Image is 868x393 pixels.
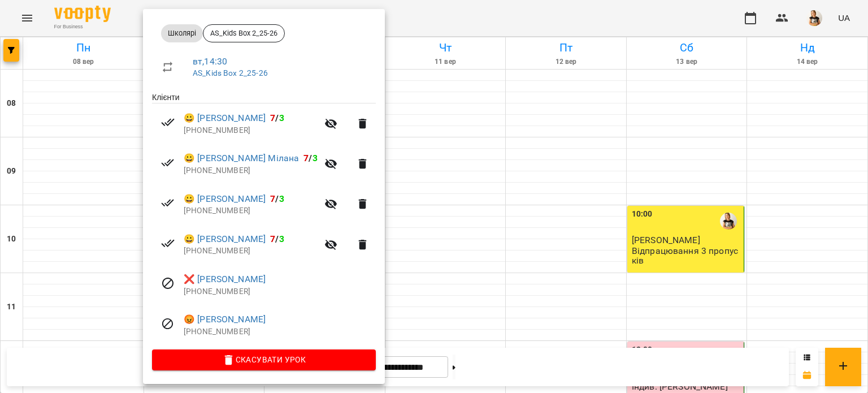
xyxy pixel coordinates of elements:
a: 😀 [PERSON_NAME] [184,232,266,246]
span: 3 [279,234,284,244]
p: [PHONE_NUMBER] [184,245,318,257]
div: AS_Kids Box 2_25-26 [203,24,285,42]
p: [PHONE_NUMBER] [184,326,376,338]
b: / [303,153,317,163]
svg: Візит сплачено [161,196,175,210]
span: 7 [303,153,309,163]
span: 3 [279,113,284,123]
b: / [270,113,284,123]
a: 😀 [PERSON_NAME] Мiлана [184,152,299,165]
a: AS_Kids Box 2_25-26 [193,68,268,77]
span: Скасувати Урок [161,353,367,366]
span: 7 [270,113,275,123]
b: / [270,234,284,244]
svg: Візит сплачено [161,115,175,129]
span: 3 [313,153,318,163]
p: [PHONE_NUMBER] [184,125,318,136]
a: 😡 [PERSON_NAME] [184,313,266,326]
span: 7 [270,193,275,204]
ul: Клієнти [152,92,376,349]
a: 😀 [PERSON_NAME] [184,192,266,206]
span: 7 [270,234,275,244]
a: вт , 14:30 [193,56,227,67]
svg: Візит сплачено [161,236,175,250]
a: 😀 [PERSON_NAME] [184,111,266,125]
svg: Візит скасовано [161,317,175,331]
svg: Візит сплачено [161,156,175,170]
span: AS_Kids Box 2_25-26 [203,28,284,38]
svg: Візит скасовано [161,277,175,290]
p: [PHONE_NUMBER] [184,165,318,176]
button: Скасувати Урок [152,349,376,370]
b: / [270,193,284,204]
p: [PHONE_NUMBER] [184,205,318,217]
span: Школярі [161,28,203,38]
a: ❌ [PERSON_NAME] [184,273,266,286]
p: [PHONE_NUMBER] [184,286,376,297]
span: 3 [279,193,284,204]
